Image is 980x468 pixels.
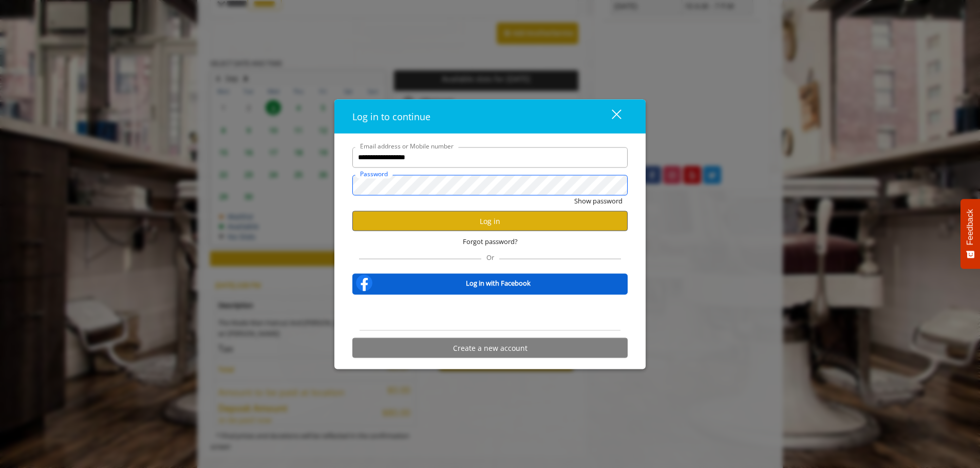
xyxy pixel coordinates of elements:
[355,141,459,151] label: Email address or Mobile number
[352,211,628,231] button: Log in
[352,110,430,122] span: Log in to continue
[463,236,518,247] span: Forgot password?
[600,108,620,124] div: close dialog
[352,147,628,167] input: Email address or Mobile number
[593,106,628,127] button: close dialog
[355,169,393,178] label: Password
[966,209,975,245] span: Feedback
[438,302,542,324] iframe: Sign in with Google Button
[352,175,628,195] input: Password
[574,195,623,206] button: Show password
[466,277,531,288] b: Log in with Facebook
[960,199,980,269] button: Feedback - Show survey
[481,253,499,262] span: Or
[354,273,374,293] img: facebook-logo
[352,338,628,358] button: Create a new account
